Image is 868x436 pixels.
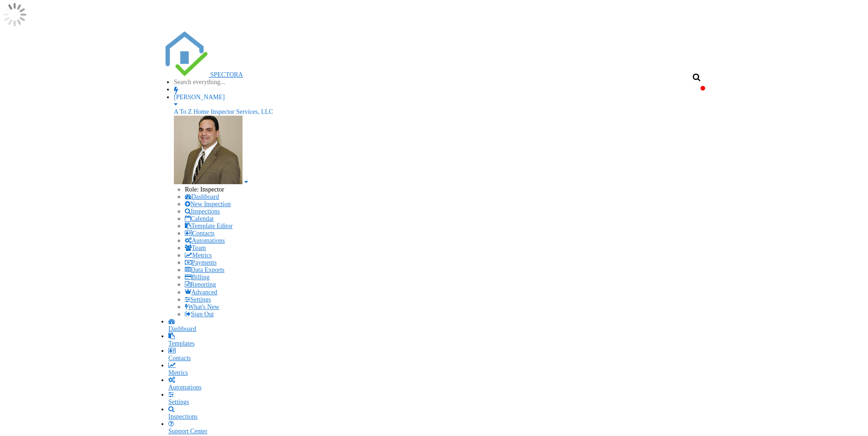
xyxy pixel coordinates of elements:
input: Search everything... [174,79,251,86]
a: Dashboard [185,193,219,200]
a: Automations (Basic) [168,377,711,391]
a: Sign Out [185,311,214,318]
a: Contacts [168,347,711,362]
a: Template Editor [185,223,232,229]
div: Settings [168,399,711,406]
a: Settings [168,391,711,406]
a: Automations [185,237,225,244]
a: Metrics [185,252,212,259]
img: unnamed.jpg [174,116,243,184]
div: Automations [168,384,711,391]
div: Metrics [168,369,711,377]
div: Support Center [168,428,711,435]
div: Templates [168,340,711,347]
a: Metrics [168,362,711,377]
iframe: Intercom live chat [837,405,859,427]
a: Templates [168,333,711,347]
a: Contacts [185,230,215,237]
a: Settings [185,296,211,303]
span: SPECTORA [210,71,243,78]
div: A To Z Home Inspector Services, LLC [174,108,705,116]
a: Dashboard [168,318,711,333]
a: Data Exports [185,266,224,273]
div: [PERSON_NAME] [174,94,705,101]
a: Support Center [168,420,711,435]
a: SPECTORA [163,71,243,78]
a: Inspections [168,406,711,420]
a: New Inspection [185,201,231,207]
div: Dashboard [168,325,711,333]
a: Billing [185,274,210,281]
a: Calendar [185,215,214,222]
a: Advanced [185,289,217,296]
a: Team [185,245,206,251]
a: Reporting [185,281,216,288]
span: Role: Inspector [185,186,224,193]
img: The Best Home Inspection Software - Spectora [163,31,209,77]
div: Contacts [168,355,711,362]
a: Inspections [185,208,220,215]
div: Inspections [168,413,711,420]
a: Payments [185,259,216,266]
a: What's New [185,303,219,310]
